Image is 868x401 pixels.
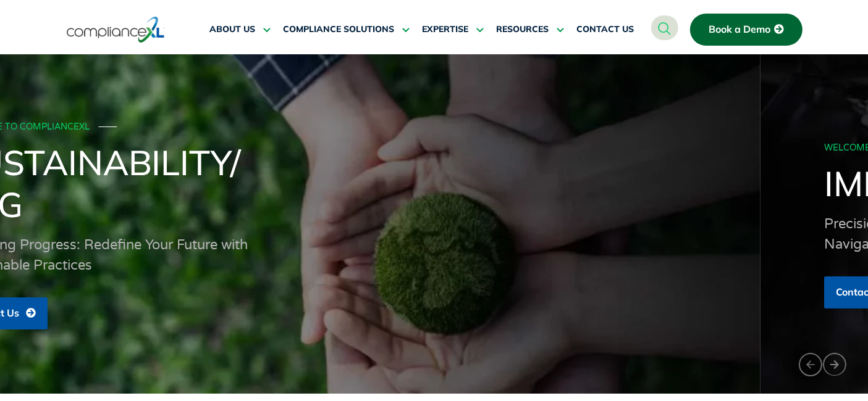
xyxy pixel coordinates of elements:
[709,24,770,35] span: Book a Demo
[209,24,255,35] span: ABOUT US
[283,15,410,44] a: COMPLIANCE SOLUTIONS
[496,24,549,35] span: RESOURCES
[422,15,484,44] a: EXPERTISE
[283,24,394,35] span: COMPLIANCE SOLUTIONS
[496,15,564,44] a: RESOURCES
[67,15,165,44] img: logo-one.svg
[576,24,634,35] span: CONTACT US
[209,15,271,44] a: ABOUT US
[576,15,634,44] a: CONTACT US
[651,15,678,40] a: navsearch-button
[99,122,117,132] span: ───
[422,24,468,35] span: EXPERTISE
[690,14,803,46] a: Book a Demo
